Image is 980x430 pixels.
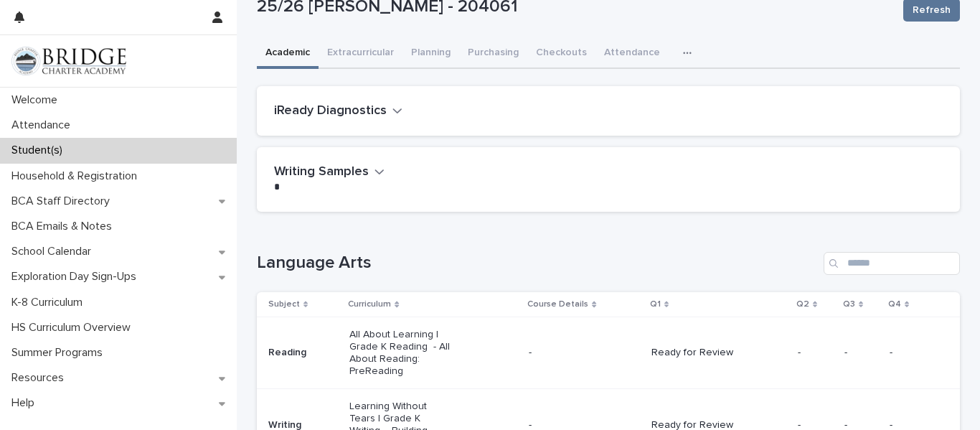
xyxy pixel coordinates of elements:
[319,39,402,69] button: Extracurricular
[274,164,369,180] h2: Writing Samples
[6,220,123,233] p: BCA Emails & Notes
[6,195,121,208] p: BCA Staff Directory
[6,371,75,385] p: Resources
[890,347,937,359] p: -
[595,39,669,69] button: Attendance
[6,346,114,360] p: Summer Programs
[257,39,319,69] button: Academic
[6,245,103,258] p: School Calendar
[843,296,855,312] p: Q3
[6,169,149,183] p: Household & Registration
[459,39,527,69] button: Purchasing
[527,296,588,312] p: Course Details
[257,253,818,274] h1: Language Arts
[6,321,142,335] p: HS Curriculum Overview
[6,296,94,309] p: K-8 Curriculum
[6,396,46,410] p: Help
[402,39,459,69] button: Planning
[650,296,661,312] p: Q1
[913,3,951,17] span: Refresh
[844,347,878,359] p: -
[529,347,639,359] p: -
[527,39,595,69] button: Checkouts
[6,93,69,107] p: Welcome
[6,144,74,157] p: Student(s)
[274,103,402,119] button: iReady Diagnostics
[651,347,754,359] p: Ready for Review
[6,118,82,132] p: Attendance
[824,252,960,275] input: Search
[888,296,901,312] p: Q4
[11,47,126,75] img: V1C1m3IdTEidaUdm9Hs0
[798,347,833,359] p: -
[274,164,385,180] button: Writing Samples
[268,347,338,359] p: Reading
[268,296,300,312] p: Subject
[348,296,391,312] p: Curriculum
[796,296,809,312] p: Q2
[6,270,148,284] p: Exploration Day Sign-Ups
[274,103,387,119] h2: iReady Diagnostics
[349,329,452,377] p: All About Learning | Grade K Reading - All About Reading: PreReading
[257,317,960,389] tr: ReadingAll About Learning | Grade K Reading - All About Reading: PreReading-Ready for Review---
